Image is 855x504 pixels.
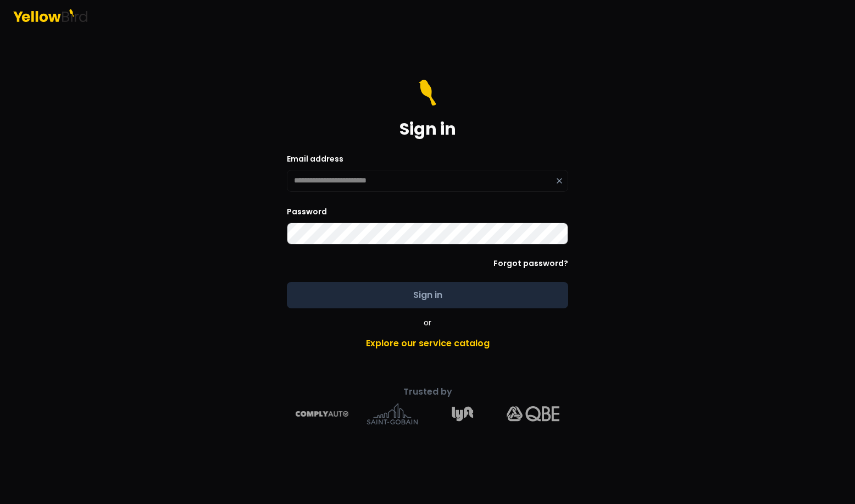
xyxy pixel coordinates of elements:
a: Forgot password? [493,258,568,269]
p: Trusted by [234,385,621,398]
label: Email address [287,153,343,164]
h1: Sign in [399,119,456,139]
a: Explore our service catalog [234,333,621,355]
label: Password [287,206,327,217]
span: or [424,317,431,328]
